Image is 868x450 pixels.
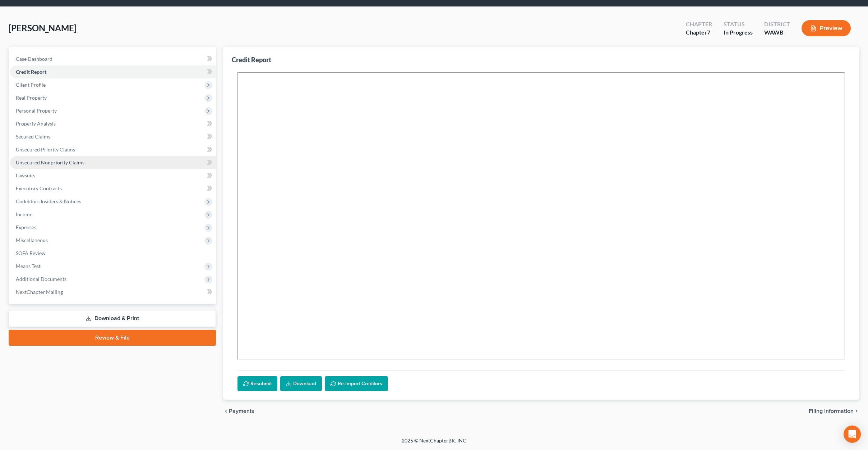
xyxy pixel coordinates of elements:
span: NextChapter Mailing [16,289,63,295]
a: SOFA Review [10,247,216,260]
span: Expenses [16,224,36,230]
a: Download & Print [9,310,216,327]
span: Property Analysis [16,121,56,127]
span: Additional Documents [16,276,66,282]
span: Codebtors Insiders & Notices [16,198,81,204]
a: Credit Report [10,65,216,78]
span: Lawsuits [16,172,35,178]
div: In Progress [724,28,753,37]
span: Payments [229,408,254,414]
a: Executory Contracts [10,182,216,195]
span: Credit Report [16,69,46,75]
button: Preview [802,20,851,36]
button: chevron_left Payments [223,408,254,414]
span: Personal Property [16,108,57,114]
button: Filing Information chevron_right [809,408,859,414]
div: Open Intercom Messenger [844,426,861,443]
a: Property Analysis [10,117,216,130]
span: Executory Contracts [16,185,62,191]
span: Client Profile [16,82,46,88]
a: Unsecured Nonpriority Claims [10,156,216,169]
button: Re-Import Creditors [325,376,388,391]
a: Secured Claims [10,130,216,143]
i: chevron_left [223,408,229,414]
a: Download [280,376,322,391]
a: NextChapter Mailing [10,286,216,299]
span: Case Dashboard [16,56,52,62]
span: Unsecured Priority Claims [16,146,75,153]
div: Credit Report [232,55,271,64]
div: Chapter [686,20,712,28]
a: Case Dashboard [10,53,216,65]
span: SOFA Review [16,250,46,256]
span: Income [16,211,32,217]
div: 2025 © NextChapterBK, INC [229,437,639,450]
span: Unsecured Nonpriority Claims [16,159,84,165]
span: [PERSON_NAME] [9,23,77,33]
a: Unsecured Priority Claims [10,143,216,156]
a: Lawsuits [10,169,216,182]
i: chevron_right [854,408,859,414]
span: Real Property [16,95,47,101]
span: Miscellaneous [16,237,48,243]
span: Secured Claims [16,133,50,140]
div: District [764,20,790,28]
div: Chapter [686,28,712,37]
div: Status [724,20,753,28]
span: 7 [707,29,710,36]
a: Review & File [9,330,216,346]
span: Means Test [16,263,41,269]
div: WAWB [764,28,790,37]
button: Resubmit [237,376,277,391]
span: Filing Information [809,408,854,414]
